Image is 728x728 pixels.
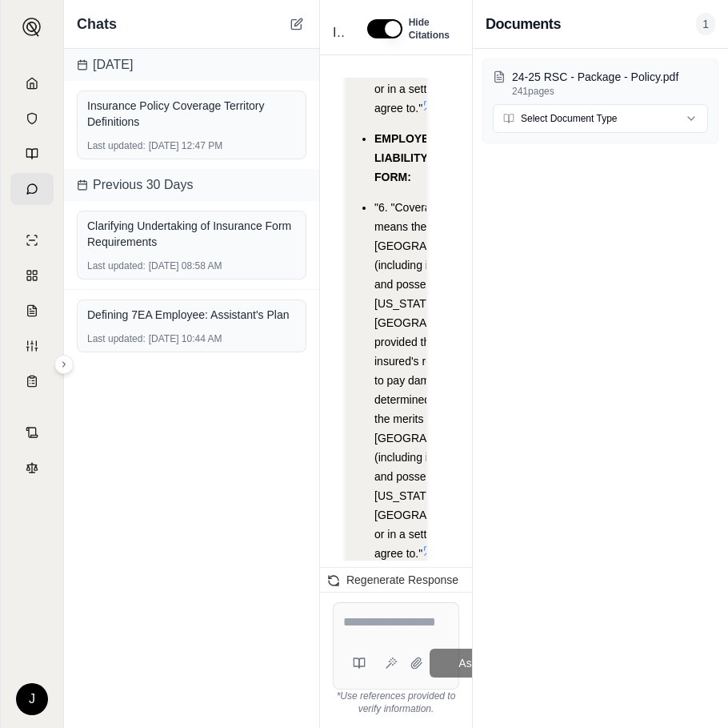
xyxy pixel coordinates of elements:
span: Insurance Policy Coverage Territory Definitions [326,20,344,46]
div: [DATE] 08:58 AM [87,259,296,272]
span: Regenerate Response [346,573,458,586]
div: Edit Title [326,20,348,46]
span: "6. "Coverage territory" means the [GEOGRAPHIC_DATA] (including its territories and possessions),... [374,201,496,560]
a: Claim Coverage [10,295,54,327]
div: Previous 30 Days [64,169,319,201]
span: Ask [458,657,477,670]
span: Hide Citations [409,16,450,42]
span: EMPLOYEE BENEFITS LIABILITY COVERAGE FORM: [374,132,495,183]
div: [DATE] [64,49,319,81]
div: [DATE] 10:44 AM [87,332,296,345]
button: Regenerate Response [314,567,478,593]
a: Chat [10,173,54,205]
div: J [16,683,48,715]
a: Custom Report [10,330,54,362]
div: Insurance Policy Coverage Territory Definitions [87,98,296,130]
span: Last updated: [87,332,146,345]
div: *Use references provided to verify information. [333,690,459,715]
button: Expand sidebar [54,355,74,374]
span: Chats [77,13,117,35]
span: Last updated: [87,139,146,152]
a: Legal Search Engine [10,452,54,484]
a: Documents Vault [10,103,54,135]
a: Contract Analysis [10,416,54,448]
button: Expand sidebar [16,11,48,43]
h3: Documents [486,13,561,35]
span: 1 [696,13,715,35]
a: Single Policy [10,224,54,256]
a: Home [10,67,54,99]
div: Clarifying Undertaking of Insurance Form Requirements [87,218,296,250]
p: 24-25 RSC - Package - Policy.pdf [512,69,708,85]
img: Expand sidebar [22,18,42,37]
button: 24-25 RSC - Package - Policy.pdf241pages [493,69,708,98]
p: 241 pages [512,85,708,98]
a: Prompt Library [10,138,54,170]
button: New Chat [287,14,306,34]
span: Last updated: [87,259,146,272]
a: Coverage Table [10,365,54,397]
div: [DATE] 12:47 PM [87,139,296,152]
button: Ask [430,649,526,678]
div: Defining 7EA Employee: Assistant's Plan [87,307,296,323]
a: Policy Comparisons [10,259,54,292]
